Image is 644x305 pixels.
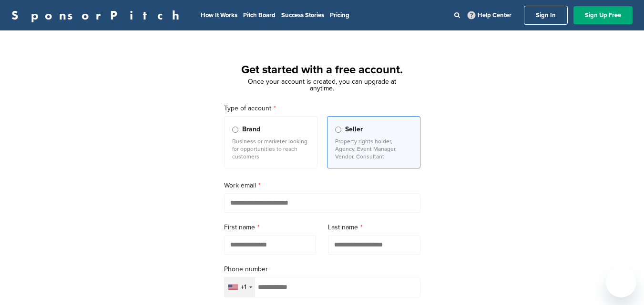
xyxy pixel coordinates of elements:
label: Type of account [224,103,420,114]
a: Success Stories [281,11,324,19]
label: Last name [328,222,420,233]
a: Sign In [524,6,568,25]
p: Business or marketer looking for opportunities to reach customers [232,138,309,160]
p: Property rights holder, Agency, Event Manager, Vendor, Consultant [335,138,412,160]
a: Help Center [466,10,513,21]
input: Brand Business or marketer looking for opportunities to reach customers [232,127,238,133]
span: Brand [242,124,260,135]
h1: Get started with a free account. [213,61,432,79]
div: +1 [241,284,246,291]
span: Seller [345,124,363,135]
div: Selected country [225,277,255,297]
input: Seller Property rights holder, Agency, Event Manager, Vendor, Consultant [335,127,341,133]
label: Phone number [224,264,420,275]
a: How It Works [201,11,237,19]
label: First name [224,222,317,233]
a: Sign Up Free [573,6,633,24]
iframe: Button to launch messaging window [606,267,636,297]
a: Pitch Board [243,11,276,19]
span: Once your account is created, you can upgrade at anytime. [248,78,396,92]
a: Pricing [330,11,349,19]
label: Work email [224,180,420,191]
a: SponsorPitch [11,9,185,21]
